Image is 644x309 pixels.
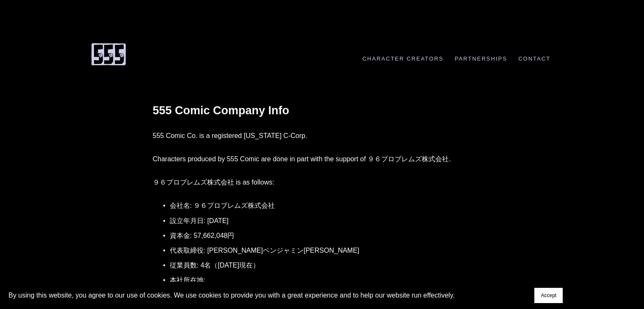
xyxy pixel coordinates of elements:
a: Partnerships [451,55,512,62]
p: 会社名: ９６プロブレムズ株式会社 [170,200,492,211]
p: 設立年月日: [DATE] [170,215,492,226]
p: By using this website, you agree to our use of cookies. We use cookies to provide you with a grea... [8,290,455,301]
span: Accept [541,292,556,298]
a: 555 Comic [89,47,127,60]
h1: 555 Comic Company Info [153,103,492,118]
a: Character Creators [358,55,448,62]
p: 555 Comic Co. is a registered [US_STATE] C-Corp. [153,130,492,141]
a: Contact [514,55,555,62]
button: Accept [534,288,563,303]
img: 555 Comic [89,42,127,66]
p: 資本金: 57,662,048円 [170,230,492,241]
p: 本社所在地: 〒156-0042 [PERSON_NAME][STREET_ADDRESS][PERSON_NAME] [170,274,492,309]
p: Characters produced by 555 Comic are done in part with the support of ９６プロブレムズ株式会社. [153,153,492,165]
p: ９６プロブレムズ株式会社 is as follows: [153,177,492,188]
p: 従業員数: 4名（[DATE]現在） [170,259,492,271]
p: 代表取締役: [PERSON_NAME]ベンジャミン[PERSON_NAME] [170,245,492,256]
